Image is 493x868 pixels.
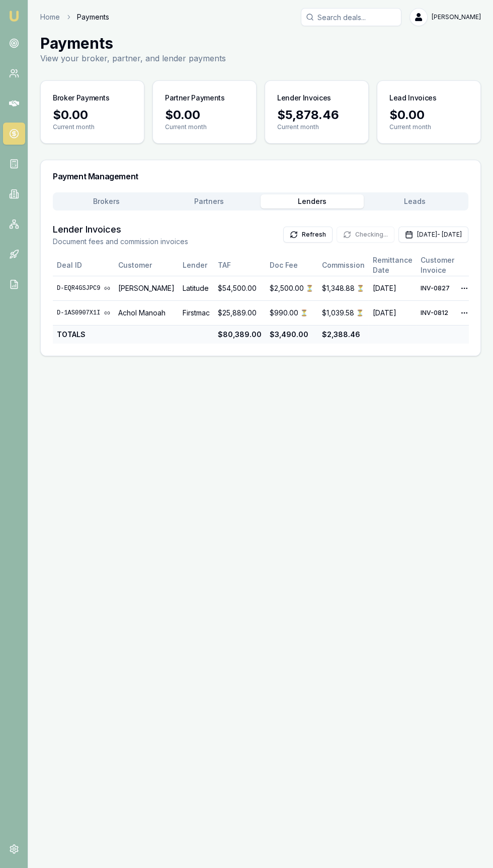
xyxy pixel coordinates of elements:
span: DB ID: cmg93tai9000pz26emgtmgab4 Xero ID: 390799cb-94d1-43ce-af34-928f2e6c90e9 [420,309,452,317]
th: Customer [114,255,179,276]
td: Latitude [179,276,214,301]
th: Lender [179,255,214,276]
h3: Partner Payments [165,93,224,103]
a: Home [40,12,60,22]
th: Customer Invoice [416,255,476,276]
div: $2,388.46 [321,330,364,340]
span: Payments [77,12,109,22]
h3: Broker Payments [53,93,110,103]
nav: breadcrumb [40,12,109,22]
th: Remittance Date [368,255,416,276]
td: [DATE] [368,276,416,301]
span: Payment Pending [356,284,364,292]
div: $0.00 [389,107,468,123]
div: $0.00 [165,107,244,123]
th: Deal ID [53,255,114,276]
td: Firstmac [179,301,214,325]
input: Search deals [301,8,401,26]
div: TOTALS [57,330,110,340]
div: $80,389.00 [218,330,262,340]
button: Brokers [55,194,158,208]
a: D-1AS0907X1I [57,309,110,317]
span: Payment Pending [300,309,308,317]
p: Document fees and commission invoices [53,237,188,247]
button: Leads [364,194,467,208]
div: $25,889.00 [218,308,262,318]
td: [PERSON_NAME] [114,276,179,301]
th: Doc Fee [266,255,317,276]
img: emu-icon-u.png [8,10,20,22]
p: Current month [165,123,244,131]
a: D-EQR4GSJPC9 [57,284,110,292]
th: Commission [317,255,368,276]
h3: Lender Invoices [277,93,331,103]
h3: Lead Invoices [389,93,436,103]
p: Current month [277,123,356,131]
div: $2,500.00 [270,283,313,293]
button: Refresh [283,227,333,243]
button: [DATE]- [DATE] [398,227,468,243]
button: Lenders [261,194,364,208]
span: Payment Pending [306,284,313,292]
p: Current month [53,123,132,131]
td: Achol Manoah [114,301,179,325]
p: View your broker, partner, and lender payments [40,52,226,64]
div: $5,878.46 [277,107,356,123]
span: DB ID: cmgdljsph0008lpj0jea4zytr Xero ID: fbffbf63-ed03-4c36-8a22-0d1e1a8bbc11 [420,284,452,292]
div: $3,490.00 [270,330,313,340]
span: Payment Pending [356,309,363,317]
div: $54,500.00 [218,283,262,293]
div: $990.00 [270,308,313,318]
h3: Lender Invoices [53,223,188,237]
th: TAF [214,255,266,276]
h3: Payment Management [53,172,468,180]
h1: Payments [40,34,226,52]
div: $1,039.58 [321,308,364,318]
p: Current month [389,123,468,131]
button: Partners [158,194,261,208]
div: $0.00 [53,107,132,123]
td: [DATE] [368,301,416,325]
span: [PERSON_NAME] [432,13,481,21]
div: $1,348.88 [321,283,364,293]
